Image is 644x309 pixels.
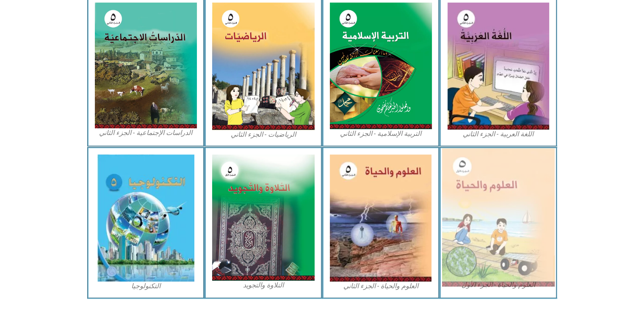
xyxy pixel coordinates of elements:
figcaption: اللغة العربية - الجزء الثاني [447,130,550,139]
figcaption: الرياضيات - الجزء الثاني [212,130,315,139]
figcaption: التكنولوجيا [95,281,197,291]
figcaption: الدراسات الإجتماعية - الجزء الثاني [95,128,197,138]
figcaption: التلاوة والتجويد [212,281,315,290]
figcaption: التربية الإسلامية - الجزء الثاني [330,129,432,138]
figcaption: العلوم والحياة - الجزء الثاني [330,281,432,291]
